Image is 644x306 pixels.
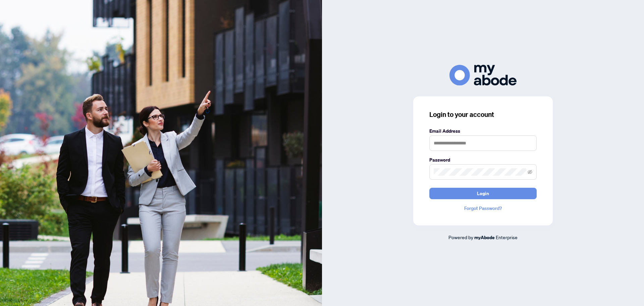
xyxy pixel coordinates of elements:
[429,110,537,119] h3: Login to your account
[496,234,518,240] span: Enterprise
[429,205,537,212] a: Forgot Password?
[477,188,489,199] span: Login
[528,170,532,174] span: eye-invisible
[448,234,473,240] span: Powered by
[449,65,517,85] img: ma-logo
[474,234,495,241] a: myAbode
[429,127,537,135] label: Email Address
[429,188,537,199] button: Login
[429,156,537,164] label: Password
